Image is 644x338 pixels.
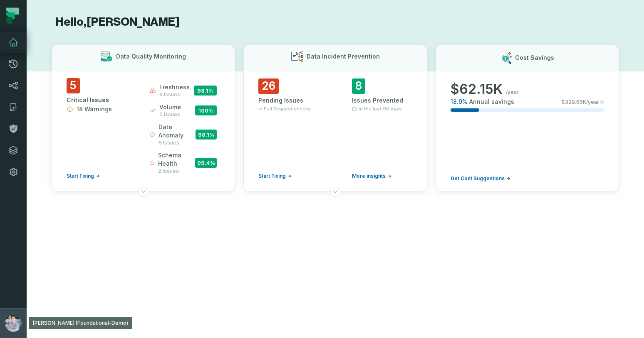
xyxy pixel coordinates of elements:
[352,173,391,179] a: More insights
[562,99,599,105] span: $ 329.66K /year
[159,83,190,91] span: freshness
[194,86,217,96] span: 98.1 %
[159,103,181,111] span: volume
[195,105,217,115] span: 100 %
[451,175,505,182] span: Get Cost Suggestions
[52,44,235,192] button: Data Quality Monitoring5Critical Issues18 WarningsStart Fixingfreshness6 issues98.1%volume0 issue...
[67,78,80,93] span: 5
[436,44,619,192] button: Cost Savings$62.15K/year18.9%Annual savings$329.66K/yearGet Cost Suggestions
[352,78,365,94] span: 8
[258,96,319,105] div: Pending Issues
[5,315,22,332] img: avatar of Alon Nafta
[116,52,186,61] h3: Data Quality Monitoring
[451,175,510,182] a: Get Cost Suggestions
[451,81,503,98] span: $ 62.15K
[506,89,519,96] span: /year
[352,173,386,179] span: More insights
[159,91,190,98] span: 6 issues
[29,317,132,329] div: [PERSON_NAME] (Foundational-Demo)
[359,105,402,112] span: In the last 90 days
[258,105,311,112] span: in Pull Request checks
[195,158,217,168] span: 99.4 %
[258,78,279,94] span: 26
[158,168,195,174] span: 2 issues
[159,111,181,118] span: 0 issues
[469,98,514,106] span: Annual savings
[243,44,427,192] button: Data Incident Prevention26Pending Issuesin Pull Request checksStart Fixing8Issues PreventedIn the...
[258,173,292,179] a: Start Fixing
[451,98,468,106] span: 18.9 %
[352,96,412,105] div: Issues Prevented
[258,173,286,179] span: Start Fixing
[159,140,195,146] span: 6 issues
[158,151,195,168] span: schema health
[67,96,134,104] div: Critical Issues
[307,52,380,61] h3: Data Incident Prevention
[196,130,217,140] span: 98.1 %
[52,15,619,29] h1: Hello, [PERSON_NAME]
[67,173,94,179] span: Start Fixing
[159,123,195,140] span: data anomaly
[67,173,100,179] a: Start Fixing
[515,54,554,62] h3: Cost Savings
[77,105,112,113] span: 18 Warnings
